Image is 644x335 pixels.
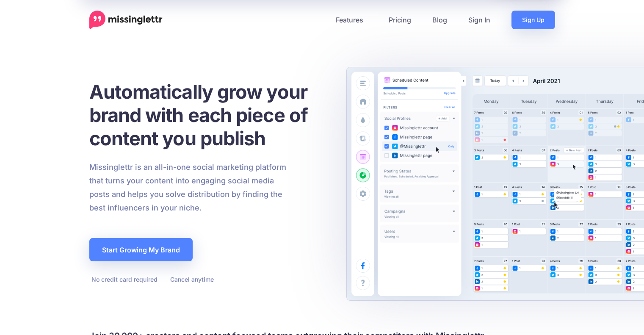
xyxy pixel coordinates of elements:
[89,161,287,215] p: Missinglettr is an all-in-one social marketing platform that turns your content into engaging soc...
[422,11,458,29] a: Blog
[458,11,501,29] a: Sign In
[325,11,378,29] a: Features
[89,11,163,29] a: Home
[168,274,214,285] li: Cancel anytime
[511,11,555,29] a: Sign Up
[89,80,329,150] h1: Automatically grow your brand with each piece of content you publish
[89,274,158,285] li: No credit card required
[89,238,193,261] a: Start Growing My Brand
[378,11,422,29] a: Pricing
